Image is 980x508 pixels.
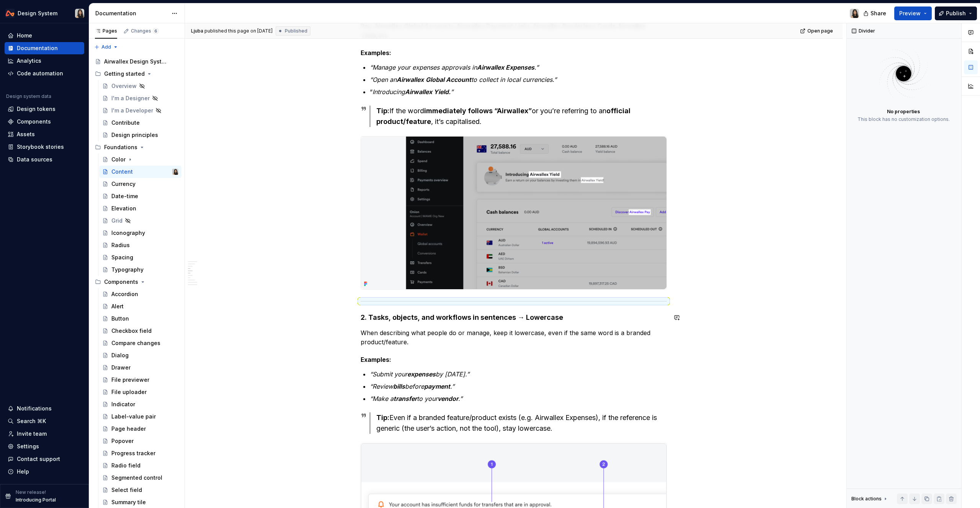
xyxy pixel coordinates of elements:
[372,88,405,96] em: Introducing
[285,28,307,34] span: Published
[5,55,84,67] a: Analytics
[450,383,454,390] em: .”
[436,370,469,378] em: by [DATE].”
[361,49,391,57] strong: Examples:
[111,217,122,225] div: Grid
[111,388,147,396] div: File uploader
[99,166,181,178] a: ContentXiangjun
[111,413,156,420] div: Label-value pair
[99,410,181,423] a: Label-value pair
[99,288,181,300] a: Accordion
[92,42,121,52] button: Add
[370,63,477,71] em: “Manage your expenses approvals in
[361,328,667,347] p: When describing what people do or manage, keep it lowercase, even if the same word is a branded p...
[111,254,133,261] div: Spacing
[424,107,532,115] strong: immediately follows “Airwallex”
[99,178,181,190] a: Currency
[99,374,181,386] a: File previewer
[5,42,84,54] a: Documentation
[99,423,181,435] a: Page header
[99,361,181,374] a: Drawer
[99,386,181,398] a: File uploader
[99,435,181,447] a: Popover
[5,141,84,153] a: Storybook stories
[101,44,111,50] span: Add
[5,402,84,415] button: Notifications
[111,131,158,139] div: Design principles
[99,92,181,104] a: I'm a Designer
[111,474,162,482] div: Segmented control
[99,398,181,410] a: Indicator
[99,202,181,215] a: Elevation
[99,313,181,325] a: Button
[17,70,63,77] div: Code automation
[111,119,140,127] div: Contribute
[899,10,921,17] span: Preview
[111,205,136,212] div: Elevation
[393,383,405,390] em: bills
[458,395,462,402] em: .”
[111,303,124,310] div: Alert
[807,28,833,34] span: Open page
[5,415,84,427] button: Search ⌘K
[5,67,84,80] a: Code automation
[394,395,417,402] em: transfer
[2,5,87,21] button: Design SystemXiangjun
[376,106,667,127] div: If the word or you’re referring to an , it’s capitalised.
[894,7,932,20] button: Preview
[204,28,273,34] div: published this page on [DATE]
[99,472,181,484] a: Segmented control
[17,118,51,125] div: Components
[92,68,181,80] div: Getting started
[111,180,136,188] div: Currency
[99,80,181,92] a: Overview
[111,449,155,457] div: Progress tracker
[111,192,138,200] div: Date-time
[5,116,84,128] a: Components
[111,315,129,322] div: Button
[172,169,178,175] img: Xiangjun
[17,156,52,163] div: Data sources
[111,229,145,237] div: Iconography
[6,93,51,99] div: Design system data
[99,215,181,227] a: Grid
[370,87,667,96] p: “
[851,493,889,504] div: Block actions
[95,10,168,17] div: Documentation
[99,104,181,117] a: I'm a Developer
[451,88,453,96] em: ”
[17,105,56,113] div: Design tokens
[17,455,60,463] div: Contact support
[5,428,84,440] a: Invite team
[99,264,181,276] a: Typography
[376,412,667,434] div: Even if a branded feature/product exists (e.g. Airwallex Expenses), if the reference is generic (...
[798,26,836,36] a: Open page
[17,143,64,151] div: Storybook stories
[438,395,458,402] em: vendor
[75,9,84,18] img: Xiangjun
[99,117,181,129] a: Contribute
[99,325,181,337] a: Checkbox field
[17,130,35,138] div: Assets
[92,55,181,68] a: Airwallex Design System
[871,10,886,17] span: Share
[5,29,84,42] a: Home
[99,190,181,202] a: Date-time
[5,128,84,140] a: Assets
[5,103,84,115] a: Design tokens
[99,300,181,313] a: Alert
[370,383,393,390] em: “Review
[426,76,471,83] em: Global Account
[99,153,181,166] a: Color
[397,76,424,83] em: Airwallex
[153,28,159,34] span: 6
[857,116,950,122] div: This block has no customization options.
[935,7,977,20] button: Publish
[111,364,131,371] div: Drawer
[111,94,150,102] div: I'm a Designer
[17,57,41,65] div: Analytics
[111,486,142,494] div: Select field
[92,141,181,153] div: Foundations
[111,290,138,298] div: Accordion
[534,63,539,71] em: .”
